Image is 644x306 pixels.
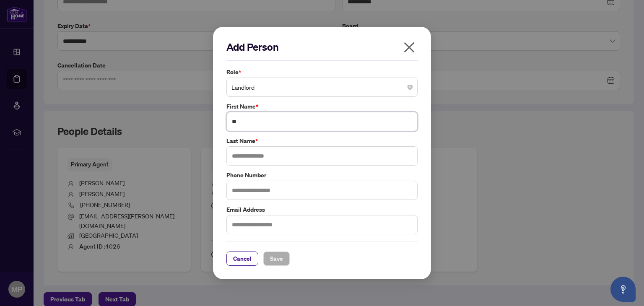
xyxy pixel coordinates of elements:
[402,41,416,54] span: close
[226,252,258,266] button: Cancel
[226,136,418,145] label: Last Name
[226,102,418,111] label: First Name
[610,277,636,302] button: Open asap
[233,252,252,265] span: Cancel
[263,252,290,266] button: Save
[226,171,418,180] label: Phone Number
[226,40,418,54] h2: Add Person
[231,79,413,95] span: Landlord
[226,67,418,77] label: Role
[408,85,413,90] span: close-circle
[226,205,418,214] label: Email Address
